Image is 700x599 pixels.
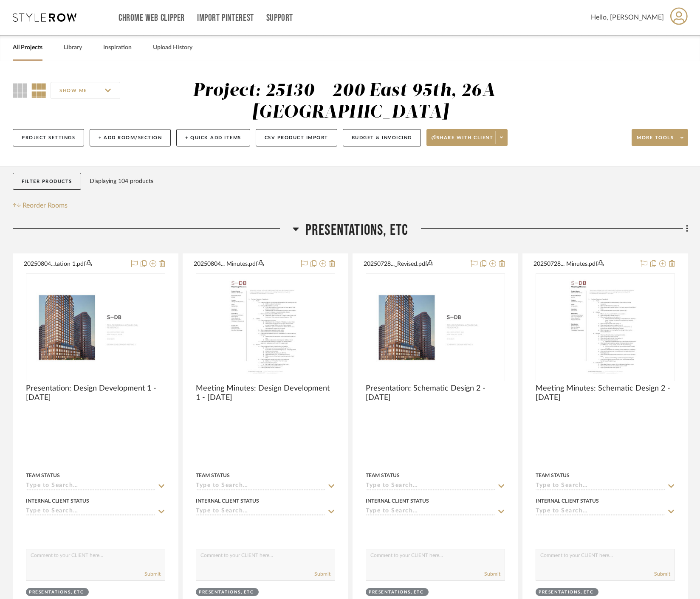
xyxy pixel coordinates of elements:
[13,173,81,190] button: Filter Products
[24,259,126,269] button: 20250804...tation 1.pdf
[26,482,155,490] input: Type to Search…
[196,482,325,490] input: Type to Search…
[637,135,674,147] span: More tools
[27,283,164,372] img: Presentation: Design Development 1 - 08.04.2025
[366,472,400,479] div: Team Status
[366,508,495,516] input: Type to Search…
[196,384,335,402] span: Meeting Minutes: Design Development 1 - [DATE]
[13,42,42,53] a: All Projects
[305,221,409,239] span: PRESENTATIONS, ETC
[536,472,570,479] div: Team Status
[194,259,296,269] button: 20250804... Minutes.pdf
[366,384,505,402] span: Presentation: Schematic Design 2 - [DATE]
[369,589,423,596] div: PRESENTATIONS, ETC
[196,508,325,516] input: Type to Search…
[176,129,250,146] button: + Quick Add Items
[153,42,192,53] a: Upload History
[632,129,688,146] button: More tools
[367,283,504,372] img: Presentation: Schematic Design 2 - 07.28.2025
[225,274,307,380] img: Meeting Minutes: Design Development 1 - 08.04.2025
[197,14,254,22] a: Import Pinterest
[196,497,259,505] div: Internal Client Status
[196,472,230,479] div: Team Status
[591,12,664,22] span: Hello, [PERSON_NAME]
[13,200,68,211] button: Reorder Rooms
[13,129,84,146] button: Project Settings
[536,384,675,402] span: Meeting Minutes: Schematic Design 2 - [DATE]
[426,129,508,146] button: Share with client
[654,570,670,578] button: Submit
[536,508,665,516] input: Type to Search…
[256,129,337,146] button: CSV Product Import
[103,42,132,53] a: Inspiration
[26,508,155,516] input: Type to Search…
[26,472,60,479] div: Team Status
[366,482,495,490] input: Type to Search…
[565,274,646,380] img: Meeting Minutes: Schematic Design 2 - 07.28.2025
[119,14,185,22] a: Chrome Web Clipper
[536,497,599,505] div: Internal Client Status
[90,129,171,146] button: + Add Room/Section
[266,14,293,22] a: Support
[536,482,665,490] input: Type to Search…
[539,589,593,596] div: PRESENTATIONS, ETC
[432,135,494,147] span: Share with client
[366,497,429,505] div: Internal Client Status
[343,129,421,146] button: Budget & Invoicing
[26,497,89,505] div: Internal Client Status
[314,570,330,578] button: Submit
[26,384,165,402] span: Presentation: Design Development 1 - [DATE]
[144,570,161,578] button: Submit
[64,42,82,53] a: Library
[90,173,153,190] div: Displaying 104 products
[193,82,508,121] div: Project: 25130 - 200 East 95th, 26A - [GEOGRAPHIC_DATA]
[364,259,466,269] button: 20250728..._Revised.pdf
[199,589,254,596] div: PRESENTATIONS, ETC
[23,200,68,211] span: Reorder Rooms
[533,259,635,269] button: 20250728... Minutes.pdf
[484,570,500,578] button: Submit
[29,589,84,596] div: PRESENTATIONS, ETC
